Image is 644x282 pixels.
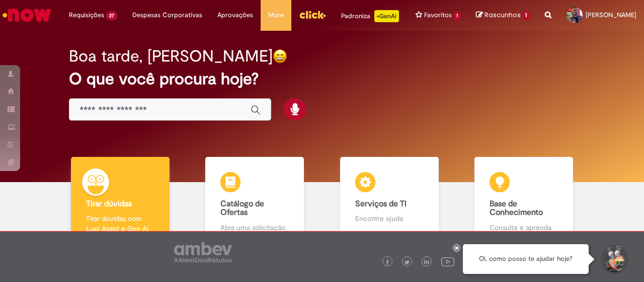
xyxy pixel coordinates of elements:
a: Rascunhos [476,11,530,20]
span: [PERSON_NAME] [586,11,636,19]
img: logo_footer_facebook.png [385,260,390,265]
a: Catálogo de Ofertas Abra uma solicitação [188,157,323,244]
span: Favoritos [424,10,452,20]
p: Tirar dúvidas com Lupi Assist e Gen Ai [86,213,154,234]
img: logo_footer_ambev_rotulo_gray.png [174,242,232,262]
img: happy-face.png [273,49,287,64]
span: Rascunhos [485,10,521,20]
span: 27 [106,12,117,20]
img: logo_footer_linkedin.png [424,259,429,265]
p: Consulte e aprenda [490,222,558,233]
a: Base de Conhecimento Consulte e aprenda [457,157,592,244]
h2: Boa tarde, [PERSON_NAME] [69,47,273,65]
button: Iniciar Conversa de Suporte [599,244,629,274]
img: click_logo_yellow_360x200.png [299,7,326,22]
p: Encontre ajuda [355,213,424,223]
span: Requisições [69,10,104,20]
img: logo_footer_twitter.png [405,260,410,265]
a: Tirar dúvidas Tirar dúvidas com Lupi Assist e Gen Ai [53,157,188,244]
div: Oi, como posso te ajudar hoje? [463,244,589,274]
span: More [268,10,284,20]
img: logo_footer_youtube.png [441,255,454,268]
p: Abra uma solicitação [220,222,289,233]
p: +GenAi [374,10,399,22]
span: Despesas Corporativas [132,10,202,20]
b: Catálogo de Ofertas [220,199,264,218]
div: Padroniza [341,10,399,22]
span: Aprovações [217,10,253,20]
span: 1 [522,11,530,20]
span: 1 [454,12,461,20]
a: Serviços de TI Encontre ajuda [322,157,457,244]
b: Serviços de TI [355,199,407,209]
img: ServiceNow [1,5,53,25]
b: Base de Conhecimento [490,199,543,218]
b: Tirar dúvidas [86,199,132,209]
h2: O que você procura hoje? [69,70,575,88]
